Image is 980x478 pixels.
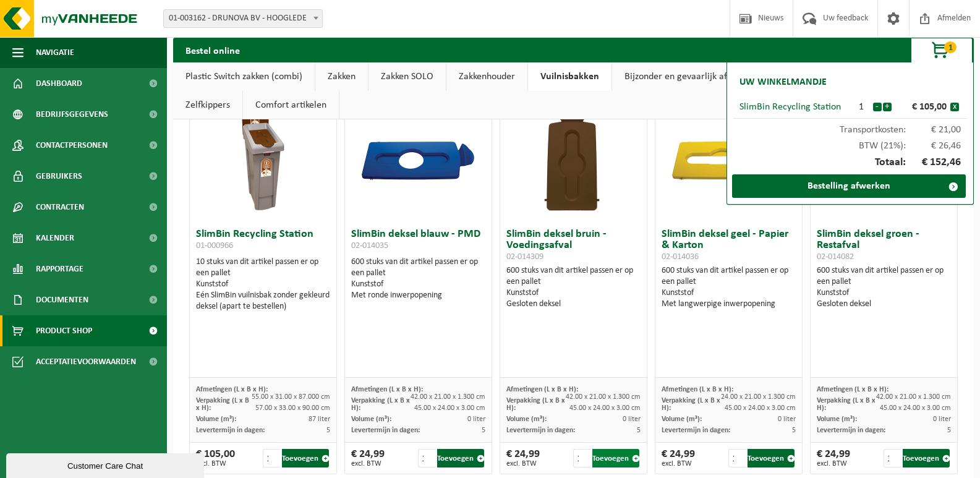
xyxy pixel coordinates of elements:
[309,416,330,423] span: 87 liter
[662,265,795,310] div: 600 stuks van dit artikel passen er op een pallet
[817,252,854,262] span: 02-014082
[573,449,590,467] input: 1
[506,449,540,467] div: € 24,99
[356,99,480,223] img: 02-014035
[164,10,322,27] span: 01-003162 - DRUNOVA BV - HOOGLEDE
[351,241,388,250] span: 02-014035
[817,416,857,423] span: Volume (m³):
[351,449,385,467] div: € 24,99
[873,103,882,111] button: -
[252,393,330,401] span: 55.00 x 31.00 x 87.000 cm
[817,386,888,393] span: Afmetingen (L x B x H):
[817,229,950,262] h3: SlimBin deksel groen - Restafval
[662,449,695,467] div: € 24,99
[637,427,641,434] span: 5
[196,460,235,467] span: excl. BTW
[950,103,959,111] button: x
[903,449,950,467] button: Toevoegen
[506,265,640,310] div: 600 stuks van dit artikel passen er op een pallet
[351,397,410,412] span: Verpakking (L x B x H):
[36,130,108,161] span: Contactpersonen
[196,427,265,434] span: Levertermijn in dagen:
[446,62,527,91] a: Zakkenhouder
[739,102,850,112] div: SlimBin Recycling Station
[506,427,575,434] span: Levertermijn in dagen:
[411,393,485,401] span: 42.00 x 21.00 x 1.300 cm
[163,9,323,28] span: 01-003162 - DRUNOVA BV - HOOGLEDE
[482,427,485,434] span: 5
[778,416,796,423] span: 0 liter
[243,91,339,119] a: Comfort artikelen
[662,252,699,262] span: 02-014036
[196,449,235,467] div: € 105,00
[511,99,635,223] img: 02-014309
[569,404,641,412] span: 45.00 x 24.00 x 3.00 cm
[850,102,872,112] div: 1
[721,393,796,401] span: 24.00 x 21.00 x 1.300 cm
[506,252,543,262] span: 02-014309
[36,37,74,68] span: Navigatie
[817,288,950,299] div: Kunststof
[876,393,951,401] span: 42.00 x 21.00 x 1.300 cm
[351,279,485,290] div: Kunststof
[947,427,951,434] span: 5
[255,404,330,412] span: 57.00 x 33.00 x 90.00 cm
[196,386,268,393] span: Afmetingen (L x B x H):
[817,460,850,467] span: excl. BTW
[733,119,967,135] div: Transportkosten:
[884,449,901,467] input: 1
[725,404,796,412] span: 45.00 x 24.00 x 3.00 cm
[817,265,950,310] div: 600 stuks van dit artikel passen er op een pallet
[733,69,833,96] h2: Uw winkelmandje
[506,299,640,310] div: Gesloten deksel
[196,290,330,312] div: Eén SlimBin vuilnisbak zonder gekleurd deksel (apart te bestellen)
[566,393,641,401] span: 42.00 x 21.00 x 1.300 cm
[6,451,207,478] iframe: chat widget
[662,386,733,393] span: Afmetingen (L x B x H):
[369,62,446,91] a: Zakken SOLO
[196,397,249,412] span: Verpakking (L x B x H):
[36,284,88,315] span: Documenten
[36,315,92,346] span: Product Shop
[883,103,892,111] button: +
[173,38,252,62] h2: Bestel online
[662,288,795,299] div: Kunststof
[911,38,973,62] button: 1
[173,62,315,91] a: Plastic Switch zakken (combi)
[506,288,640,299] div: Kunststof
[36,223,74,254] span: Kalender
[414,404,485,412] span: 45.00 x 24.00 x 3.00 cm
[506,460,540,467] span: excl. BTW
[196,229,330,254] h3: SlimBin Recycling Station
[201,99,325,223] img: 01-000966
[880,404,951,412] span: 45.00 x 24.00 x 3.00 cm
[667,99,790,223] img: 02-014036
[817,299,950,310] div: Gesloten deksel
[623,416,641,423] span: 0 liter
[662,299,795,310] div: Met langwerpige inwerpopening
[733,135,967,151] div: BTW (21%):
[933,416,951,423] span: 0 liter
[895,102,950,112] div: € 105,00
[906,125,961,135] span: € 21,00
[817,397,876,412] span: Verpakking (L x B x H):
[748,449,795,467] button: Toevoegen
[351,427,420,434] span: Levertermijn in dagen:
[263,449,280,467] input: 1
[351,257,485,301] div: 600 stuks van dit artikel passen er op een pallet
[506,386,578,393] span: Afmetingen (L x B x H):
[906,141,961,151] span: € 26,46
[662,427,730,434] span: Levertermijn in dagen:
[728,449,746,467] input: 1
[326,427,330,434] span: 5
[506,416,547,423] span: Volume (m³):
[944,41,957,53] span: 1
[36,161,82,192] span: Gebruikers
[173,91,242,119] a: Zelfkippers
[817,427,885,434] span: Levertermijn in dagen:
[467,416,485,423] span: 0 liter
[662,460,695,467] span: excl. BTW
[732,174,966,198] a: Bestelling afwerken
[612,62,751,91] a: Bijzonder en gevaarlijk afval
